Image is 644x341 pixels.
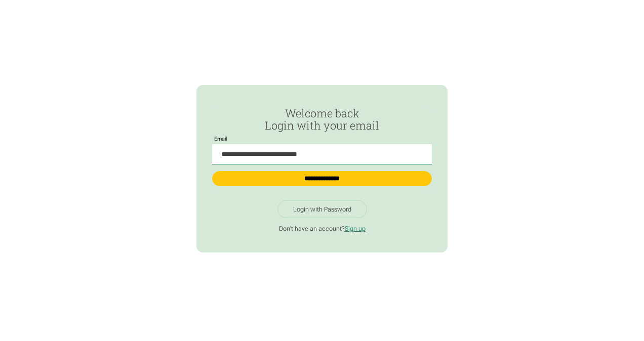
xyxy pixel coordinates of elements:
p: Don't have an account? [212,225,432,233]
form: Passwordless Login [212,107,432,194]
a: Sign up [345,225,366,232]
label: Email [212,136,230,142]
h2: Welcome back Login with your email [212,107,432,132]
div: Login with Password [293,205,351,214]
